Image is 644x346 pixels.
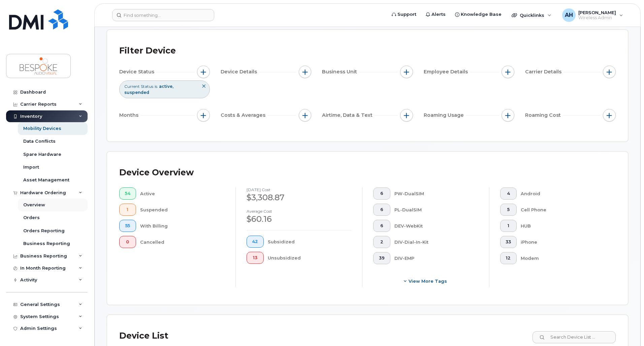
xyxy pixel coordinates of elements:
[373,220,390,232] button: 6
[119,187,136,200] button: 54
[379,191,385,196] span: 6
[387,8,421,21] a: Support
[394,236,478,248] div: DIV-Dial-In-Kit
[431,11,446,18] span: Alerts
[140,236,225,248] div: Cancelled
[252,239,258,244] span: 42
[221,112,267,119] span: Costs & Averages
[525,68,563,75] span: Carrier Details
[247,209,352,213] h4: Average cost
[450,8,506,21] a: Knowledge Base
[119,327,168,345] div: Device List
[394,204,478,216] div: PL-DualSIM
[221,68,259,75] span: Device Details
[500,204,517,216] button: 5
[125,191,130,196] span: 54
[124,90,149,95] span: suspended
[500,220,517,232] button: 1
[119,42,176,60] div: Filter Device
[124,83,153,89] span: Current Status
[247,192,352,203] div: $3,308.87
[322,112,375,119] span: Airtime, Data & Text
[140,204,225,216] div: Suspended
[155,83,157,89] span: is
[394,252,478,264] div: DIV-EMP
[506,239,511,245] span: 33
[119,68,156,75] span: Device Status
[500,252,517,264] button: 12
[506,191,511,196] span: 4
[506,207,511,212] span: 5
[252,255,258,261] span: 13
[565,11,573,19] span: AH
[521,220,605,232] div: HUB
[507,8,556,22] div: Quicklinks
[125,239,130,245] span: 0
[125,207,130,212] span: 1
[379,207,385,212] span: 6
[119,112,140,119] span: Months
[409,278,447,284] span: View more tags
[247,213,352,225] div: $60.16
[521,187,605,200] div: Android
[140,187,225,200] div: Active
[119,236,136,248] button: 0
[557,8,628,22] div: Andrew Hallam
[461,11,502,18] span: Knowledge Base
[119,164,194,181] div: Device Overview
[247,252,264,264] button: 13
[500,187,517,200] button: 4
[373,187,390,200] button: 6
[373,236,390,248] button: 2
[397,11,416,18] span: Support
[506,255,511,261] span: 12
[394,220,478,232] div: DEV-WebKit
[373,204,390,216] button: 6
[268,252,351,264] div: Unsubsidized
[521,236,605,248] div: iPhone
[119,220,136,232] button: 55
[140,220,225,232] div: With Billing
[159,84,173,89] span: active
[578,10,616,15] span: [PERSON_NAME]
[112,9,214,21] input: Find something...
[379,255,385,261] span: 39
[247,236,264,248] button: 42
[373,275,478,287] button: View more tags
[373,252,390,264] button: 39
[379,223,385,229] span: 6
[268,236,351,248] div: Subsidized
[322,68,359,75] span: Business Unit
[578,15,616,21] span: Wireless Admin
[521,252,605,264] div: Modem
[394,187,478,200] div: PW-DualSIM
[520,12,544,18] span: Quicklinks
[506,223,511,229] span: 1
[533,331,616,343] input: Search Device List ...
[525,112,563,119] span: Roaming Cost
[424,112,466,119] span: Roaming Usage
[421,8,450,21] a: Alerts
[500,236,517,248] button: 33
[379,239,385,245] span: 2
[125,223,130,229] span: 55
[521,204,605,216] div: Cell Phone
[119,204,136,216] button: 1
[424,68,470,75] span: Employee Details
[247,187,352,192] h4: [DATE] cost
